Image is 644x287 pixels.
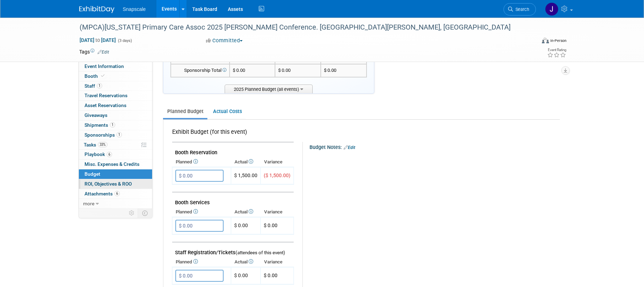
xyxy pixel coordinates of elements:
[110,122,115,127] span: 1
[233,68,245,73] span: $ 0.00
[85,73,106,79] span: Booth
[117,38,132,43] span: (3 days)
[79,169,152,179] a: Budget
[231,257,261,267] th: Actual
[77,21,525,34] div: (MPCA)[US_STATE] Primary Care Assoc 2025 [PERSON_NAME] Conference. [GEOGRAPHIC_DATA][PERSON_NAME]...
[79,101,152,110] a: Asset Reservations
[126,208,138,218] td: Personalize Event Tab Strip
[209,105,246,118] a: Actual Costs
[234,173,257,178] span: $ 1,500.00
[550,38,567,43] div: In-Person
[84,142,107,148] span: Tasks
[231,207,261,217] th: Actual
[85,102,126,108] span: Asset Reservations
[79,91,152,100] a: Travel Reservations
[172,157,231,167] th: Planned
[85,83,102,89] span: Staff
[547,48,566,52] div: Event Rating
[504,3,536,15] a: Search
[79,71,152,81] a: Booth
[85,63,124,69] span: Event Information
[79,37,116,43] span: [DATE] [DATE]
[85,161,139,167] span: Misc. Expenses & Credits
[79,111,152,120] a: Giveaways
[79,199,152,208] a: more
[264,173,290,178] span: ($ 1,500.00)
[172,257,231,267] th: Planned
[79,81,152,91] a: Staff1
[275,64,321,77] td: $ 0.00
[174,67,226,74] div: Sponsorship Total
[494,37,567,47] div: Event Format
[172,207,231,217] th: Planned
[107,152,112,157] span: 6
[79,130,152,140] a: Sponsorships1
[79,62,152,71] a: Event Information
[231,217,261,235] td: $ 0.00
[231,157,261,167] th: Actual
[204,37,245,44] button: Committed
[513,7,529,12] span: Search
[85,112,107,118] span: Giveaways
[85,122,115,128] span: Shipments
[79,140,152,150] a: Tasks33%
[83,201,94,206] span: more
[172,142,294,157] td: Booth Reservation
[261,157,294,167] th: Variance
[98,50,109,55] a: Edit
[79,150,152,159] a: Playbook6
[79,6,114,13] img: ExhibitDay
[264,273,277,278] span: $ 0.00
[324,68,336,73] span: $ 0.00
[101,74,105,78] i: Booth reservation complete
[236,250,285,255] span: (attendees of this event)
[310,142,559,151] div: Budget Notes:
[98,142,107,147] span: 33%
[79,179,152,189] a: ROI, Objectives & ROO
[225,85,313,93] span: 2025 Planned Budget (all events)
[114,191,120,196] span: 6
[79,189,152,199] a: Attachments6
[261,207,294,217] th: Variance
[85,151,112,157] span: Playbook
[85,191,120,196] span: Attachments
[231,267,261,285] td: $ 0.00
[344,145,355,150] a: Edit
[85,93,127,98] span: Travel Reservations
[261,257,294,267] th: Variance
[163,105,207,118] a: Planned Budget
[542,38,549,43] img: Format-Inperson.png
[85,181,132,187] span: ROI, Objectives & ROO
[172,242,294,257] td: Staff Registration/Tickets
[172,128,291,140] div: Exhibit Budget (for this event)
[79,120,152,130] a: Shipments1
[97,83,102,88] span: 1
[85,132,122,138] span: Sponsorships
[172,192,294,207] td: Booth Services
[138,208,152,218] td: Toggle Event Tabs
[79,48,109,55] td: Tags
[545,2,558,16] img: Jennifer Benedict
[117,132,122,137] span: 1
[123,6,146,12] span: Snapscale
[79,160,152,169] a: Misc. Expenses & Credits
[85,171,100,177] span: Budget
[94,37,101,43] span: to
[264,223,277,228] span: $ 0.00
